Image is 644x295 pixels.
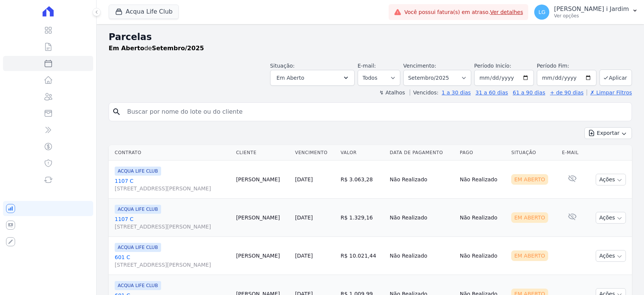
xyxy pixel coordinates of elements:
[338,237,387,275] td: R$ 10.021,44
[109,30,632,44] h2: Parcelas
[115,243,161,252] span: ACQUA LIFE CLUB
[587,90,632,96] a: ✗ Limpar Filtros
[115,167,161,176] span: ACQUA LIFE CLUB
[528,2,644,23] button: LG [PERSON_NAME] i Jardim Ver opções
[584,127,632,139] button: Exportar
[387,145,457,161] th: Data de Pagamento
[115,205,161,214] span: ACQUA LIFE CLUB
[115,177,230,192] a: 1107 C[STREET_ADDRESS][PERSON_NAME]
[511,174,548,185] div: Em Aberto
[379,90,405,96] label: ↯ Atalhos
[475,90,508,96] a: 31 a 60 dias
[457,161,508,199] td: Não Realizado
[596,174,626,185] button: Ações
[596,212,626,224] button: Ações
[152,45,204,52] strong: Setembro/2025
[511,212,548,223] div: Em Aberto
[233,161,292,199] td: [PERSON_NAME]
[599,70,632,86] button: Aplicar
[457,199,508,237] td: Não Realizado
[442,90,471,96] a: 1 a 30 dias
[277,73,304,82] span: Em Aberto
[550,90,584,96] a: + de 90 dias
[115,281,161,290] span: ACQUA LIFE CLUB
[233,145,292,161] th: Cliente
[490,9,523,15] a: Ver detalhes
[358,63,376,69] label: E-mail:
[270,63,295,69] label: Situação:
[387,161,457,199] td: Não Realizado
[508,145,559,161] th: Situação
[554,5,629,13] p: [PERSON_NAME] i Jardim
[295,215,313,221] a: [DATE]
[338,199,387,237] td: R$ 1.329,16
[410,90,438,96] label: Vencidos:
[338,145,387,161] th: Valor
[513,90,545,96] a: 61 a 90 dias
[115,261,230,269] span: [STREET_ADDRESS][PERSON_NAME]
[511,250,548,261] div: Em Aberto
[295,253,313,259] a: [DATE]
[537,62,596,70] label: Período Fim:
[115,223,230,230] span: [STREET_ADDRESS][PERSON_NAME]
[123,104,629,119] input: Buscar por nome do lote ou do cliente
[112,107,121,116] i: search
[554,13,629,19] p: Ver opções
[109,145,233,161] th: Contrato
[387,237,457,275] td: Não Realizado
[338,161,387,199] td: R$ 3.063,28
[403,63,436,69] label: Vencimento:
[387,199,457,237] td: Não Realizado
[115,253,230,269] a: 601 C[STREET_ADDRESS][PERSON_NAME]
[115,185,230,192] span: [STREET_ADDRESS][PERSON_NAME]
[474,63,511,69] label: Período Inicío:
[596,250,626,262] button: Ações
[109,5,179,19] button: Acqua Life Club
[559,145,586,161] th: E-mail
[109,44,204,53] p: de
[233,237,292,275] td: [PERSON_NAME]
[270,70,355,86] button: Em Aberto
[457,145,508,161] th: Pago
[538,9,546,15] span: LG
[404,8,523,16] span: Você possui fatura(s) em atraso.
[233,199,292,237] td: [PERSON_NAME]
[115,215,230,230] a: 1107 C[STREET_ADDRESS][PERSON_NAME]
[457,237,508,275] td: Não Realizado
[109,45,144,52] strong: Em Aberto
